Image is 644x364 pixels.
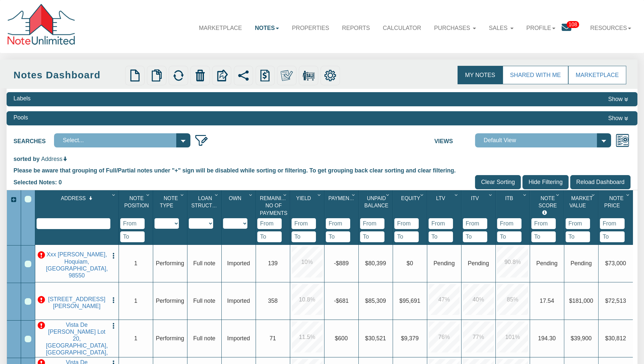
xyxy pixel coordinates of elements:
[120,193,153,218] div: Note Position Sort None
[350,190,358,198] div: Column Menu
[429,193,461,243] div: Sort None
[360,218,384,229] input: From
[463,284,494,315] div: 40.0
[605,260,626,267] span: $73,000
[615,133,630,147] img: views.png
[569,195,593,208] span: Market Value
[570,175,630,189] input: Reload Dashboard
[193,260,215,267] span: Full note
[406,260,413,267] span: $0
[360,193,392,218] div: Unpaid Balance Sort None
[536,260,558,267] span: Pending
[571,335,592,342] span: $39,900
[223,193,255,218] div: Own Sort None
[292,247,322,277] div: 10.0
[399,298,420,304] span: $95,691
[193,298,215,304] span: Full note
[216,69,228,82] img: export.svg
[257,218,282,229] input: From
[429,322,460,352] div: 76.0
[436,195,445,201] span: Ltv
[600,231,625,242] input: To
[521,190,529,198] div: Column Menu
[14,133,54,145] label: Searches
[259,69,271,82] img: history.png
[194,69,206,82] img: trash.png
[605,298,626,304] span: $72,513
[604,195,624,208] span: Note Price
[37,193,118,229] div: Sort Descending
[7,196,21,204] div: Expand All
[46,322,107,363] a: Vista De Leon Lot 20, Odessa, TX, 79766
[46,251,107,279] a: Xxx Dusty Ln, Hoquiam, WA, 98550
[120,193,153,243] div: Sort None
[37,193,118,218] div: Address Sort Descending
[46,296,107,310] a: W2327 State Highway 22, Gillett, WI, 54124
[624,190,632,198] div: Column Menu
[429,231,453,242] input: To
[487,190,495,198] div: Column Menu
[129,69,141,82] img: new.png
[260,195,289,216] span: Remaining No Of Payments
[463,322,494,352] div: 77.0
[566,231,590,242] input: To
[531,231,556,242] input: To
[463,218,487,229] input: From
[296,195,311,201] span: Yield
[401,335,419,342] span: $9,379
[154,193,187,229] div: Sort None
[326,218,350,229] input: From
[376,18,428,38] a: Calculator
[281,69,293,82] img: make_own.png
[248,18,286,38] a: Notes
[434,260,455,267] span: No Data
[14,175,67,190] div: Selected Notes: 0
[600,193,632,218] div: Note Price Sort None
[87,196,94,201] span: Sort Descending
[25,261,31,267] div: Row 1, Row Selection Checkbox
[600,218,625,229] input: From
[394,193,427,243] div: Sort None
[365,298,386,304] span: $85,309
[223,193,255,229] div: Sort None
[144,190,152,198] div: Column Menu
[172,69,184,82] img: refresh.png
[189,193,221,218] div: Loan Structure Sort None
[497,284,528,315] div: 85.0
[328,195,364,201] span: Payment(P&I)
[334,298,349,304] span: -$681
[134,298,137,304] span: 1
[360,193,392,243] div: Sort None
[286,18,336,38] a: Properties
[227,298,250,304] span: Imported
[326,193,358,218] div: Payment(P&I) Sort None
[497,247,528,277] div: 90.8
[336,18,377,38] a: Reports
[110,190,118,198] div: Column Menu
[292,193,324,243] div: Sort None
[590,190,598,198] div: Column Menu
[192,18,248,38] a: Marketplace
[160,195,178,208] span: Note Type
[326,193,358,243] div: Sort None
[497,218,521,229] input: From
[292,193,324,218] div: Yield Sort None
[540,298,554,304] span: 17.54
[475,175,521,189] input: Clear Sorting
[189,193,221,229] div: Sort None
[471,195,479,201] span: Itv
[134,335,137,342] span: 1
[110,297,117,304] img: cell-menu.png
[429,284,460,315] div: 47.0
[14,156,40,162] span: sorted by
[497,231,521,242] input: To
[482,18,520,38] a: Sales
[156,260,184,267] span: Performing
[41,156,63,162] span: Address
[257,193,290,218] div: Remaining No Of Payments Sort None
[213,190,221,198] div: Column Menu
[326,231,350,242] input: To
[600,193,632,243] div: Sort None
[25,196,31,202] div: Select All
[156,335,184,342] span: Performing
